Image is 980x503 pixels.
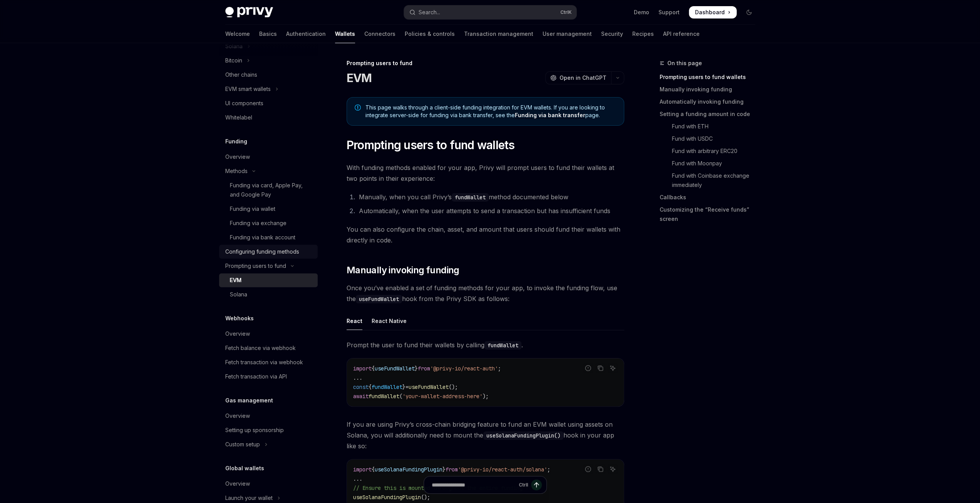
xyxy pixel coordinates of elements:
li: Manually, when you call Privy’s method documented below [357,192,624,202]
div: Search... [419,8,440,17]
button: Toggle dark mode [743,6,755,19]
div: Overview [225,329,250,338]
div: Prompting users to fund [347,59,624,67]
a: Other chains [219,68,318,82]
input: Ask a question... [432,476,516,493]
a: UI components [219,96,318,110]
span: from [418,365,430,372]
div: Overview [225,411,250,421]
button: Copy the contents from the code block [595,363,605,373]
a: Welcome [225,25,250,43]
div: Configuring funding methods [225,247,299,256]
div: Funding via exchange [230,219,286,228]
div: Setting up sponsorship [225,426,284,435]
span: Open in ChatGPT [560,74,606,82]
span: fundWallet [369,393,399,400]
a: Automatically invoking funding [660,96,761,108]
span: On this page [667,59,702,68]
a: Funding via bank account [219,230,318,244]
a: Customizing the “Receive funds” screen [660,204,761,225]
div: EVM [230,276,241,285]
span: ( [399,393,402,400]
a: Setting a funding amount in code [660,108,761,120]
a: Funding via wallet [219,202,318,216]
div: React Native [372,312,407,330]
a: Basics [259,25,277,43]
span: Prompting users to fund wallets [347,138,515,152]
span: Dashboard [695,8,725,16]
span: If you are using Privy’s cross-chain bridging feature to fund an EVM wallet using assets on Solan... [347,419,624,451]
a: Fund with Coinbase exchange immediately [660,170,761,191]
button: Report incorrect code [583,464,593,474]
span: { [369,384,372,390]
span: ); [482,393,489,400]
span: '@privy-io/react-auth' [430,365,498,372]
span: from [446,466,458,473]
span: useFundWallet [375,365,415,372]
div: React [347,312,362,330]
a: Overview [219,477,318,491]
a: Overview [219,327,318,341]
h5: Webhooks [225,314,254,323]
span: } [402,384,405,390]
span: import [353,365,372,372]
div: EVM smart wallets [225,84,271,94]
a: Fetch transaction via API [219,370,318,384]
code: fundWallet [452,193,489,202]
span: useFundWallet [409,384,449,390]
button: Ask AI [608,363,618,373]
span: fundWallet [372,384,402,390]
div: Overview [225,152,250,161]
div: Bitcoin [225,56,242,65]
a: API reference [663,25,700,43]
div: Fetch transaction via API [225,372,287,381]
a: Funding via card, Apple Pay, and Google Pay [219,178,318,202]
button: Open search [404,5,576,19]
a: Policies & controls [405,25,455,43]
span: This page walks through a client-side funding integration for EVM wallets. If you are looking to ... [365,104,616,119]
div: Funding via bank account [230,233,295,242]
a: Prompting users to fund wallets [660,71,761,83]
span: { [372,466,375,473]
a: Overview [219,409,318,423]
span: You can also configure the chain, asset, and amount that users should fund their wallets with dir... [347,224,624,246]
div: Launch your wallet [225,493,273,503]
span: '@privy-io/react-auth/solana' [458,466,547,473]
span: Once you’ve enabled a set of funding methods for your app, to invoke the funding flow, use the ho... [347,283,624,304]
button: Toggle Custom setup section [219,437,318,451]
code: useFundWallet [356,295,402,303]
a: Fund with ETH [660,120,761,133]
h5: Gas management [225,396,273,405]
button: Ask AI [608,464,618,474]
a: Security [601,25,623,43]
button: Toggle EVM smart wallets section [219,82,318,96]
a: Wallets [335,25,355,43]
span: ; [547,466,550,473]
button: Toggle Methods section [219,164,318,178]
div: Prompting users to fund [225,261,286,271]
a: Whitelabel [219,111,318,124]
span: ... [353,374,362,381]
svg: Note [355,104,361,111]
span: } [442,466,446,473]
a: Fund with Moonpay [660,157,761,170]
div: Whitelabel [225,113,252,122]
span: useSolanaFundingPlugin [375,466,442,473]
a: Funding via bank transfer [515,112,585,119]
div: Custom setup [225,440,260,449]
a: Connectors [364,25,395,43]
a: EVM [219,273,318,287]
a: Overview [219,150,318,164]
a: Manually invoking funding [660,83,761,96]
h5: Funding [225,137,247,146]
button: Send message [531,479,542,490]
a: User management [543,25,592,43]
span: { [372,365,375,372]
a: Fetch transaction via webhook [219,355,318,369]
a: Transaction management [464,25,533,43]
button: Copy the contents from the code block [595,464,605,474]
h5: Global wallets [225,464,264,473]
a: Fund with arbitrary ERC20 [660,145,761,157]
span: (); [449,384,458,390]
a: Dashboard [689,6,737,19]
